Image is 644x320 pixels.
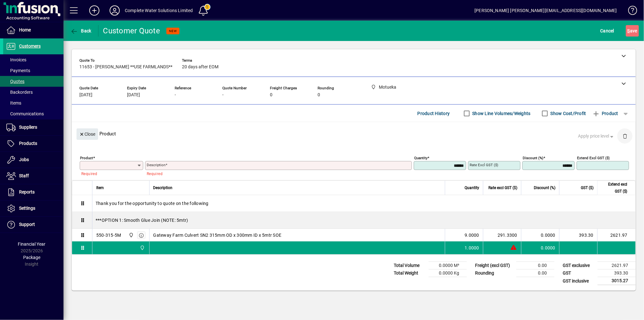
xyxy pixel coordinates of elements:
[79,129,96,140] span: Close
[3,119,64,135] a: Suppliers
[19,206,35,211] span: Settings
[3,54,64,65] a: Invoices
[578,133,615,140] span: Apply price level
[3,152,64,168] a: Jobs
[19,222,35,227] span: Support
[617,133,633,139] app-page-header-button: Delete
[516,269,554,277] td: 0.00
[270,92,272,98] span: 0
[80,156,93,160] mat-label: Product
[3,168,64,184] a: Staff
[79,92,92,98] span: [DATE]
[516,262,554,269] td: 0.00
[474,5,617,16] div: [PERSON_NAME] [PERSON_NAME][EMAIL_ADDRESS][DOMAIN_NAME]
[598,262,636,269] td: 2621.97
[19,173,29,178] span: Staff
[626,25,639,37] button: Save
[429,269,467,277] td: 0.0000 Kg
[3,201,64,216] a: Settings
[3,22,64,38] a: Home
[147,170,407,177] mat-error: Required
[414,156,427,160] mat-label: Quantity
[3,98,64,108] a: Items
[127,92,140,98] span: [DATE]
[3,184,64,200] a: Reports
[222,92,224,98] span: -
[623,1,636,22] a: Knowledge Base
[18,242,46,247] span: Financial Year
[523,156,543,160] mat-label: Discount (%)
[521,229,559,242] td: 0.0000
[560,262,598,269] td: GST exclusive
[70,28,91,33] span: Back
[471,110,531,117] label: Show Line Volumes/Weights
[19,27,31,32] span: Home
[175,92,176,98] span: -
[601,181,627,195] span: Extend excl GST ($)
[577,156,610,160] mat-label: Extend excl GST ($)
[169,29,177,33] span: NEW
[391,262,429,269] td: Total Volume
[72,122,636,145] div: Product
[581,184,594,191] span: GST ($)
[3,136,64,152] a: Products
[6,79,24,84] span: Quotes
[92,212,635,228] div: ***OPTION 1: Smooth Glue Join (NOTE: 5mtr)
[19,141,37,146] span: Products
[465,184,479,191] span: Quantity
[77,128,98,140] button: Close
[560,277,598,285] td: GST inclusive
[627,26,637,36] span: ave
[6,100,21,106] span: Items
[96,232,121,238] div: 550-315-5M
[92,195,635,212] div: Thank you for the opportunity to quote on the following
[549,110,586,117] label: Show Cost/Profit
[6,68,30,73] span: Payments
[415,108,453,119] button: Product History
[472,262,516,269] td: Freight (excl GST)
[598,269,636,277] td: 393.30
[125,5,193,16] div: Complete Water Solutions Limited
[79,65,172,70] span: 11653 - [PERSON_NAME] **USE FARMLANDS**
[69,25,93,37] button: Back
[153,184,173,191] span: Description
[182,65,218,70] span: 20 days after EOM
[521,242,559,254] td: 0.0000
[465,232,480,238] span: 9.0000
[576,131,618,142] button: Apply price level
[6,111,44,116] span: Communications
[429,262,467,269] td: 0.0000 M³
[104,5,125,16] button: Profile
[84,5,104,16] button: Add
[487,232,517,238] div: 291.3300
[75,131,100,137] app-page-header-button: Close
[3,87,64,98] a: Backorders
[559,229,597,242] td: 393.30
[617,128,633,144] button: Delete
[153,232,282,238] span: Gateway Farm Culvert SN2 315mm OD x 300mm ID x 5mtr SOE
[318,92,320,98] span: 0
[19,157,29,162] span: Jobs
[23,255,40,260] span: Package
[64,25,98,37] app-page-header-button: Back
[534,184,555,191] span: Discount (%)
[81,170,138,177] mat-error: Required
[127,232,134,239] span: Motueka
[465,245,480,251] span: 1.0000
[598,277,636,285] td: 3015.27
[19,125,37,130] span: Suppliers
[19,44,41,49] span: Customers
[472,269,516,277] td: Rounding
[488,184,517,191] span: Rate excl GST ($)
[391,269,429,277] td: Total Weight
[3,217,64,233] a: Support
[3,76,64,87] a: Quotes
[599,25,616,37] button: Cancel
[96,184,104,191] span: Item
[470,163,498,167] mat-label: Rate excl GST ($)
[418,108,450,119] span: Product History
[138,244,145,251] span: Motueka
[600,26,614,36] span: Cancel
[597,229,635,242] td: 2621.97
[3,108,64,119] a: Communications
